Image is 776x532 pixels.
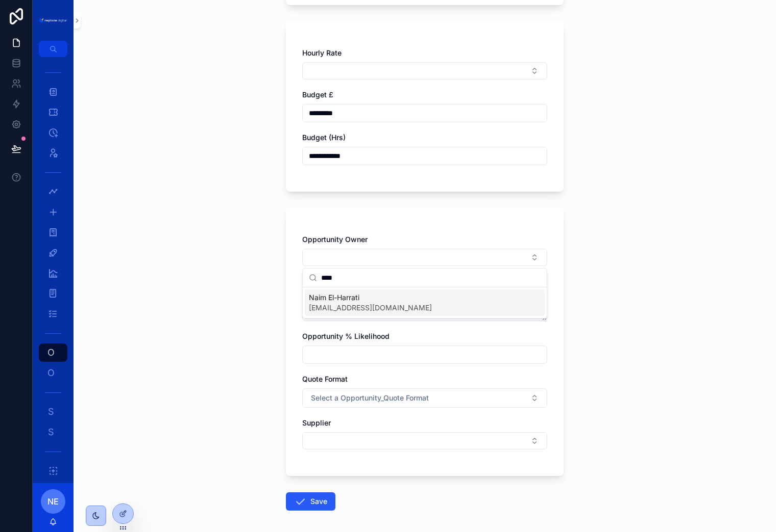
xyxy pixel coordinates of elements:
[302,432,547,449] button: Select Button
[302,48,342,57] span: Hourly Rate
[303,287,547,318] div: Suggestions
[302,418,331,427] span: Supplier
[311,393,429,403] span: Select a Opportunity_Quote Format
[302,90,333,99] span: Budget £
[309,292,432,303] span: Naim El-Harrati
[39,18,67,23] img: App logo
[302,375,348,383] span: Quote Format
[309,303,432,313] span: [EMAIL_ADDRESS][DOMAIN_NAME]
[286,492,335,511] button: Save
[39,343,67,362] a: O
[39,364,67,382] a: O
[39,403,67,421] a: S
[302,133,346,142] span: Budget (Hrs)
[47,495,59,508] span: NE
[46,368,56,378] span: O
[302,235,368,244] span: Opportunity Owner
[33,57,74,483] div: scrollable content
[46,407,56,417] span: S
[302,62,547,79] button: Select Button
[46,348,56,358] span: O
[39,423,67,441] a: S
[302,388,547,408] button: Select Button
[302,249,547,266] button: Select Button
[302,332,390,340] span: Opportunity % Likelihood
[46,427,56,437] span: S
